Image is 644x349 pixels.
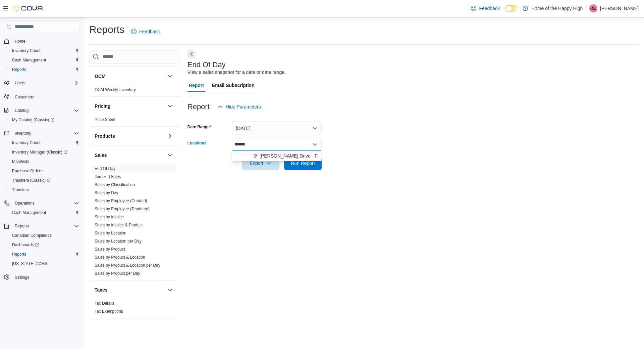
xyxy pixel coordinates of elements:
[212,79,255,92] span: Email Subscription
[9,186,32,194] a: Transfers
[1,36,82,46] button: Home
[12,92,79,101] span: Customers
[187,50,196,58] button: Next
[12,210,46,215] span: Cash Management
[9,158,79,166] span: Manifests
[9,56,79,64] span: Cash Management
[9,209,79,217] span: Cash Management
[95,87,136,92] span: OCM Weekly Inventory
[9,56,49,64] a: Cash Management
[95,199,147,203] a: Sales by Employee (Created)
[12,252,26,257] span: Reports
[95,309,123,314] span: Tax Exemptions
[9,66,29,74] a: Reports
[12,106,31,115] button: Catalog
[9,241,42,249] a: Dashboards
[95,263,160,268] span: Sales by Product & Location per Day
[9,250,79,258] span: Reports
[12,67,26,72] span: Reports
[89,165,179,280] div: Sales
[1,78,82,88] button: Users
[12,106,79,115] span: Catalog
[531,4,583,12] p: Home of the Happy High
[12,79,28,87] button: Users
[95,182,135,187] a: Sales by Classification
[9,47,43,55] a: Inventory Count
[189,79,204,92] span: Report
[12,57,46,63] span: Cash Management
[15,108,29,113] span: Catalog
[7,115,82,125] a: My Catalog (Classic)
[95,214,124,220] span: Sales by Invoice
[89,116,179,126] div: Pricing
[89,299,179,318] div: Taxes
[1,92,82,101] button: Customers
[232,151,322,161] div: Choose from the following options
[12,199,37,207] button: Operations
[95,255,145,260] a: Sales by Product & Location
[12,149,67,155] span: Inventory Manager (Classic)
[89,23,124,36] h1: Reports
[7,185,82,194] button: Transfers
[9,148,79,156] span: Inventory Manager (Classic)
[291,160,315,167] span: Run Report
[166,151,174,159] button: Sales
[1,129,82,138] button: Inventory
[505,5,519,12] input: Dark Mode
[12,48,41,53] span: Inventory Count
[12,273,32,281] a: Settings
[166,132,174,140] button: Products
[12,168,43,174] span: Purchase Orders
[1,272,82,282] button: Settings
[7,46,82,55] button: Inventory Count
[95,73,106,80] h3: OCM
[95,190,118,195] span: Sales by Day
[242,157,279,170] button: Export
[187,103,210,111] h3: Report
[7,55,82,65] button: Cash Management
[590,4,596,12] span: RG
[89,86,179,96] div: OCM
[9,176,53,184] a: Transfers (Classic)
[232,122,322,135] button: [DATE]
[12,187,29,192] span: Transfers
[15,201,35,206] span: Operations
[166,286,174,294] button: Taxes
[1,221,82,231] button: Reports
[9,66,79,74] span: Reports
[9,47,79,55] span: Inventory Count
[187,69,286,76] div: View a sales snapshot for a date or date range.
[95,133,165,139] button: Products
[12,117,54,123] span: My Catalog (Classic)
[12,222,32,230] button: Reports
[479,5,499,12] span: Feedback
[139,28,160,35] span: Feedback
[15,39,25,44] span: Home
[12,140,41,145] span: Inventory Count
[232,151,322,161] button: [PERSON_NAME] Drive - Friendly Stranger
[95,174,121,179] span: Itemized Sales
[95,87,136,92] a: OCM Weekly Inventory
[7,208,82,217] button: Cash Management
[95,117,115,122] span: Price Sheet
[95,301,114,306] span: Tax Details
[9,186,79,194] span: Transfers
[95,247,125,252] a: Sales by Product
[9,139,43,147] a: Inventory Count
[9,231,79,239] span: Canadian Compliance
[9,139,79,147] span: Inventory Count
[246,157,275,170] span: Export
[589,4,597,12] div: Riley Groulx
[95,166,115,171] a: End Of Day
[12,261,47,266] span: [US_STATE] CCRS
[4,34,79,300] nav: Complex example
[9,158,32,166] a: Manifests
[95,230,126,236] span: Sales by Location
[95,103,165,110] button: Pricing
[15,275,29,280] span: Settings
[9,116,79,124] span: My Catalog (Classic)
[95,166,115,171] span: End Of Day
[9,260,79,268] span: Washington CCRS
